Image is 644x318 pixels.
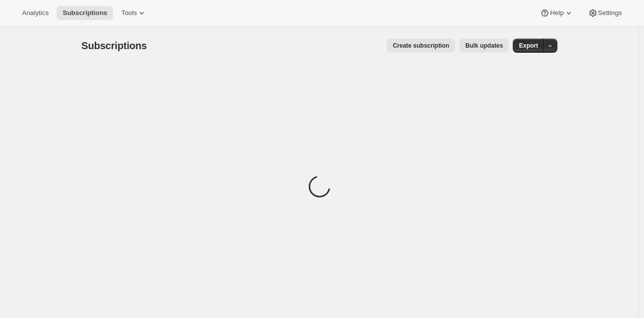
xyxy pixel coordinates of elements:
button: Help [534,6,579,20]
span: Bulk updates [465,42,503,50]
button: Create subscription [387,39,455,53]
span: Export [519,42,538,50]
span: Tools [121,9,137,17]
button: Bulk updates [459,39,509,53]
span: Create subscription [393,42,449,50]
span: Help [550,9,563,17]
button: Tools [115,6,153,20]
button: Analytics [16,6,55,20]
button: Settings [582,6,628,20]
span: Subscriptions [82,40,147,51]
span: Settings [598,9,622,17]
button: Export [513,39,544,53]
button: Subscriptions [57,6,113,20]
span: Analytics [22,9,49,17]
span: Subscriptions [63,9,107,17]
